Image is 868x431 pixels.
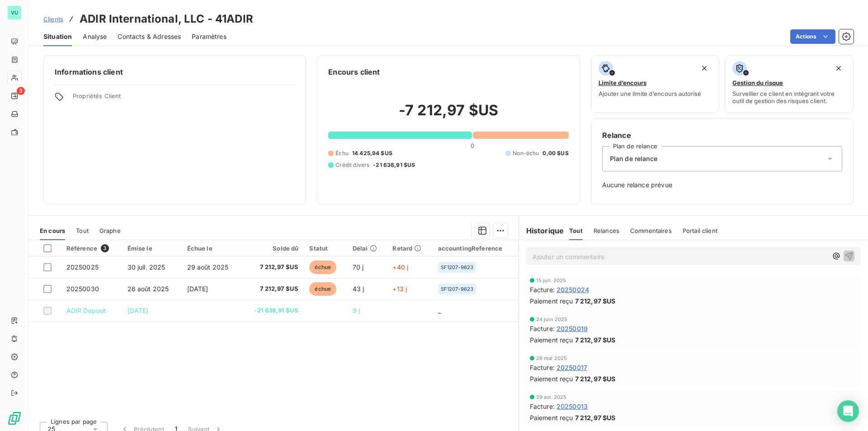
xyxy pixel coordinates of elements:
[127,285,169,293] span: 26 août 2025
[328,101,568,128] h2: -7 212,97 $US
[542,149,568,157] span: 0,00 $US
[83,32,107,41] span: Analyse
[575,374,616,384] span: 7 212,97 $US
[352,149,392,157] span: 14 425,94 $US
[76,227,89,234] span: Tout
[599,90,701,97] span: Ajouter une limite d’encours autorisé
[73,92,295,105] span: Propriétés Client
[66,285,99,293] span: 20250030
[246,284,298,294] span: 7 212,97 $US
[732,90,846,104] span: Surveiller ce client en intégrant votre outil de gestion des risques client.
[557,363,587,372] span: 20250017
[66,307,107,314] span: ADIR Deposit
[43,32,72,41] span: Situation
[536,317,568,322] span: 24 juin 2025
[599,79,646,86] span: Limite d’encours
[40,227,65,234] span: En cours
[66,263,99,271] span: 20250025
[43,14,63,24] a: Clients
[192,32,226,41] span: Paramètres
[7,5,22,20] div: VU
[66,244,117,252] div: Référence
[837,400,859,422] div: Open Intercom Messenger
[575,335,616,345] span: 7 212,97 $US
[557,285,589,294] span: 20250024
[373,161,415,169] span: -21 638,91 $US
[530,296,573,306] span: Paiement reçu
[519,225,564,236] h6: Historique
[557,402,588,411] span: 20250013
[246,306,298,315] span: -21 638,91 $US
[353,307,360,314] span: 9 j
[353,245,382,252] div: Délai
[790,29,835,44] button: Actions
[309,245,341,252] div: Statut
[43,15,63,23] span: Clients
[187,245,236,252] div: Échue le
[392,263,408,271] span: +40 j
[683,227,717,234] span: Portail client
[557,324,588,333] span: 20250019
[732,79,783,86] span: Gestion du risque
[441,286,474,292] span: SF1207-9623
[7,411,22,426] img: Logo LeanPay
[610,154,657,163] span: Plan de relance
[127,263,165,271] span: 30 juil. 2025
[602,130,842,141] h6: Relance
[575,413,616,422] span: 7 212,97 $US
[246,263,298,272] span: 7 212,97 $US
[392,245,427,252] div: Retard
[536,394,567,400] span: 29 avr. 2025
[630,227,672,234] span: Commentaires
[569,227,583,234] span: Tout
[591,55,720,113] button: Limite d’encoursAjouter une limite d’encours autorisé
[530,374,573,384] span: Paiement reçu
[471,142,474,149] span: 0
[99,227,121,234] span: Graphe
[513,149,539,157] span: Non-échu
[328,66,380,77] h6: Encours client
[309,282,336,296] span: échue
[17,87,25,95] span: 3
[594,227,619,234] span: Relances
[530,413,573,422] span: Paiement reçu
[353,285,364,293] span: 43 j
[536,355,567,361] span: 29 mai 2025
[530,324,555,333] span: Facture :
[127,307,149,314] span: [DATE]
[530,402,555,411] span: Facture :
[55,66,295,77] h6: Informations client
[438,307,441,314] span: _
[530,363,555,372] span: Facture :
[187,263,229,271] span: 29 août 2025
[353,263,364,271] span: 70 j
[246,245,298,252] div: Solde dû
[725,55,854,113] button: Gestion du risqueSurveiller ce client en intégrant votre outil de gestion des risques client.
[530,335,573,345] span: Paiement reçu
[335,149,349,157] span: Échu
[602,180,842,189] span: Aucune relance prévue
[392,285,407,293] span: +13 j
[335,161,369,169] span: Crédit divers
[101,244,109,252] span: 3
[309,260,336,274] span: échue
[536,278,566,283] span: 15 juil. 2025
[575,296,616,306] span: 7 212,97 $US
[441,265,474,270] span: SF1207-9623
[438,245,513,252] div: accountingReference
[127,245,176,252] div: Émise le
[80,11,253,27] h3: ADIR International, LLC - 41ADIR
[530,285,555,294] span: Facture :
[187,285,208,293] span: [DATE]
[118,32,181,41] span: Contacts & Adresses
